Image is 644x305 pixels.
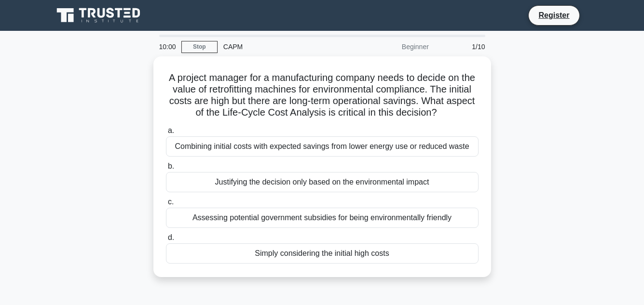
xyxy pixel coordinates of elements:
div: Assessing potential government subsidies for being environmentally friendly [166,208,479,228]
div: Justifying the decision only based on the environmental impact [166,172,479,192]
span: c. [168,198,174,206]
span: d. [168,233,174,241]
div: Combining initial costs with expected savings from lower energy use or reduced waste [166,136,479,157]
div: 1/10 [435,37,491,56]
span: b. [168,162,174,170]
div: CAPM [218,37,350,56]
h5: A project manager for a manufacturing company needs to decide on the value of retrofitting machin... [165,72,480,119]
div: Beginner [350,37,435,56]
a: Register [533,9,575,21]
a: Stop [181,41,218,53]
div: Simply considering the initial high costs [166,243,479,264]
span: a. [168,126,174,134]
div: 10:00 [153,37,181,56]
